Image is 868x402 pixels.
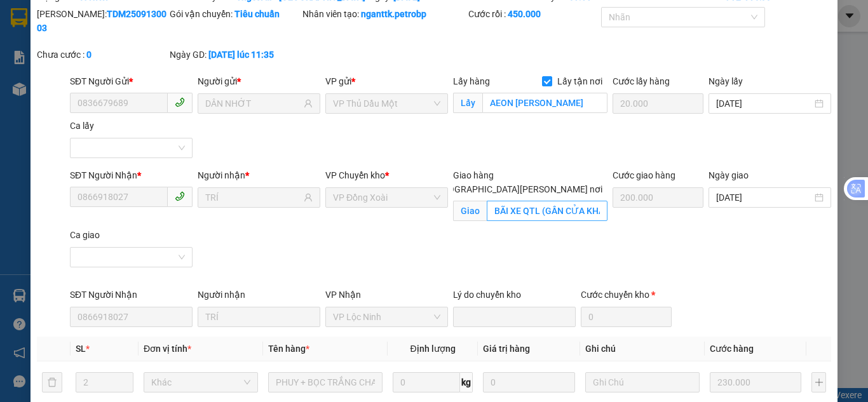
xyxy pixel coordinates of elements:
[70,230,100,240] label: Ca giao
[37,48,167,62] div: Chưa cước :
[198,168,320,182] div: Người nhận
[268,344,309,354] span: Tên hàng
[151,373,250,392] span: Khác
[333,188,440,207] span: VP Đồng Xoài
[198,74,320,88] div: Người gửi
[333,94,440,113] span: VP Thủ Dầu Một
[361,9,426,19] b: nganttk.petrobp
[710,344,754,354] span: Cước hàng
[585,372,700,392] input: Ghi Chú
[453,93,482,113] span: Lấy
[552,74,607,88] span: Lấy tận nơi
[508,9,541,19] b: 450.000
[613,170,675,180] label: Cước giao hàng
[811,372,826,392] button: plus
[70,288,193,302] div: SĐT Người Nhận
[325,74,448,88] div: VP gửi
[581,288,672,302] div: Cước chuyển kho
[580,337,705,361] th: Ghi chú
[460,372,473,392] span: kg
[170,7,300,21] div: Gói vận chuyển:
[70,168,193,182] div: SĐT Người Nhận
[205,97,301,111] input: Tên người gửi
[268,372,383,392] input: VD: Bàn, Ghế
[487,201,607,221] input: Giao tận nơi
[76,344,86,354] span: SL
[483,372,574,392] input: 0
[709,76,743,86] label: Ngày lấy
[144,344,191,354] span: Đơn vị tính
[333,307,440,326] span: VP Lộc Ninh
[325,170,385,180] span: VP Chuyển kho
[205,191,301,204] input: Tên người nhận
[716,191,812,204] input: Ngày giao
[453,288,576,302] div: Lý do chuyển kho
[613,187,703,208] input: Cước giao hàng
[716,97,812,111] input: Ngày lấy
[613,93,703,114] input: Cước lấy hàng
[709,170,749,180] label: Ngày giao
[175,97,185,107] span: phone
[410,344,455,354] span: Định lượng
[483,344,530,354] span: Giá trị hàng
[468,7,599,21] div: Cước rồi :
[710,372,801,392] input: 0
[325,288,448,302] div: VP Nhận
[170,48,300,62] div: Ngày GD:
[42,372,62,392] button: delete
[482,93,607,113] input: Lấy tận nơi
[70,74,193,88] div: SĐT Người Gửi
[234,9,280,19] b: Tiêu chuẩn
[304,99,313,108] span: user
[70,121,94,131] label: Ca lấy
[453,201,487,221] span: Giao
[175,191,185,201] span: phone
[86,50,92,60] b: 0
[302,7,466,21] div: Nhân viên tạo:
[453,170,494,180] span: Giao hàng
[613,76,670,86] label: Cước lấy hàng
[453,76,490,86] span: Lấy hàng
[208,50,274,60] b: [DATE] lúc 11:35
[304,193,313,202] span: user
[198,288,320,302] div: Người nhận
[37,7,167,35] div: [PERSON_NAME]:
[429,182,607,196] span: [GEOGRAPHIC_DATA][PERSON_NAME] nơi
